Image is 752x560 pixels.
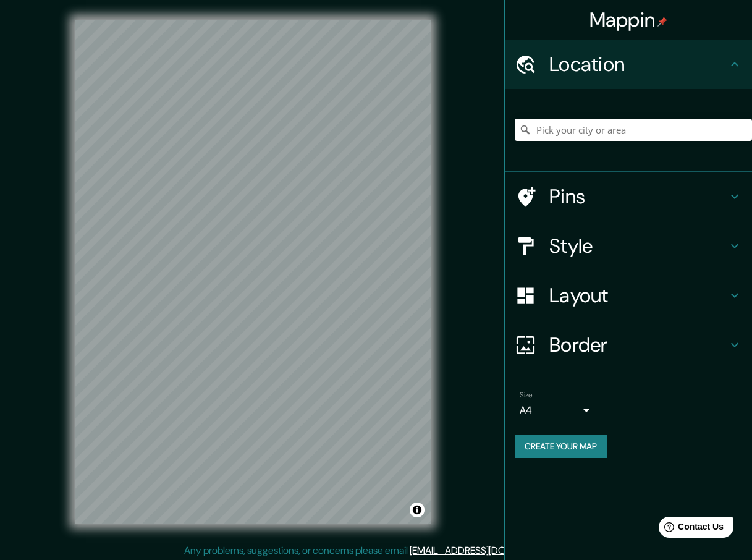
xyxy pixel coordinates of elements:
div: A4 [520,401,594,420]
button: Toggle attribution [410,503,425,517]
div: Style [505,221,752,271]
h4: Style [549,234,727,258]
a: [EMAIL_ADDRESS][DOMAIN_NAME] [410,544,562,557]
div: Border [505,320,752,370]
button: Create your map [515,435,607,458]
h4: Mappin [589,7,668,32]
div: Pins [505,172,752,221]
div: Location [505,40,752,89]
h4: Layout [549,283,727,308]
img: pin-icon.png [657,17,667,27]
label: Size [520,390,533,401]
iframe: Help widget launcher [642,512,738,546]
h4: Pins [549,184,727,209]
h4: Location [549,52,727,77]
p: Any problems, suggestions, or concerns please email . [184,543,564,558]
h4: Border [549,333,727,357]
div: Layout [505,271,752,320]
input: Pick your city or area [515,119,752,141]
canvas: Map [75,20,431,524]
